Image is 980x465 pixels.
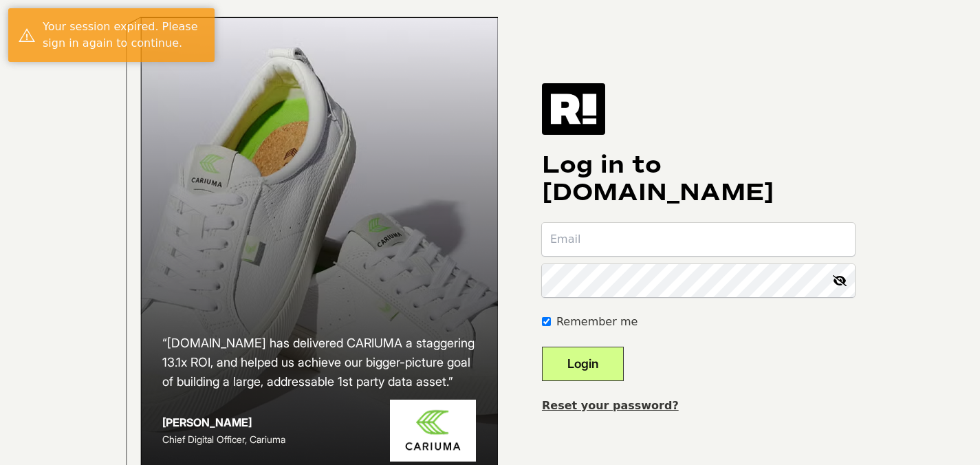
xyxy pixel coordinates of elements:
[162,433,285,445] span: Chief Digital Officer, Cariuma
[556,314,638,330] label: Remember me
[542,83,605,134] img: Retention.com
[542,223,855,256] input: Email
[43,19,204,52] div: Your session expired. Please sign in again to continue.
[162,334,476,391] h2: “[DOMAIN_NAME] has delivered CARIUMA a staggering 13.1x ROI, and helped us achieve our bigger-pic...
[390,400,476,462] img: Cariuma
[542,347,624,381] button: Login
[542,151,855,206] h1: Log in to [DOMAIN_NAME]
[162,415,252,429] strong: [PERSON_NAME]
[542,399,679,412] a: Reset your password?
